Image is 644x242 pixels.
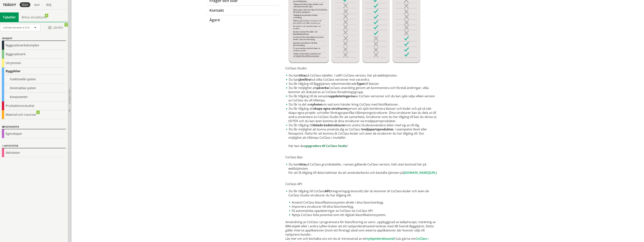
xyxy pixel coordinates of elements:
strong: påverka [316,86,329,90]
a: nyttjanderättsavtal [367,237,394,241]
li: Du får tillgång att genom att själv kombinera klasser och koder och på så sätt skapa egna projekt... [285,106,438,123]
li: Nyttja CoClass fulla potential som ett digitalt klassifikationssystem. [288,213,438,217]
div: Aktiviteter [2,144,66,148]
strong: delade kodstrukturer [313,123,345,127]
span: Dölj trädvy [68,89,71,104]
a: uppgradera till CoClass Studio [304,144,347,148]
li: Använd CoClass klassifikationssystem direkt i dina favoritverktyg. [288,200,438,204]
strong: uppdateringarna [329,94,355,98]
span: Jämför [44,24,67,31]
a: [DOMAIN_NAME][URL] [404,171,437,175]
div: Funktionella system [2,75,66,84]
li: Du får tillgång till som andra Studioanvändare delar med sig av till dig. [285,123,438,127]
div: Egenskaper [2,125,66,129]
div: Material och resurser [2,110,66,119]
strong: API [325,189,330,193]
div: Konstruktiva system [2,84,66,93]
li: Du får tillgång till Byggtjänsts rekommenderade till klasser [285,82,438,86]
li: Få automatiska uppdateringar av CoClass via CoClass API. [288,209,438,213]
div: Byggnadsverkskomplex [2,41,66,50]
strong: skapa egna strukturer [313,106,347,111]
li: Du får tillgång till de senaste av CoClass versioner och du kan själv välja vilken version av CoC... [285,94,438,102]
div: dölj [44,2,54,7]
div: Komponenter [2,93,66,101]
strong: jämföra [299,77,311,82]
div: Produktionsresultat [2,101,66,110]
li: Du kan på CoClass tabeller, i valfri CoClass version, här på webbtjänsten. [285,73,438,77]
div: Objekt [2,36,66,41]
a: Ägare [206,15,280,25]
div: Trädvy [1,3,18,7]
a: Kontakt [206,5,280,15]
div: Byggnadsverk [2,50,66,59]
li: Du får möjlighet att kunna använda dig av CoClass i , i exempelvis Revit eller Novapoint. Detta f... [285,127,438,148]
strong: Typer [357,82,365,86]
li: Du får ta del av om vad som händer kring CoClass med Notifikationer. [285,102,438,106]
li: Du kan på CoClass grundtabeller, i senast gällande CoClass version, helt utan kostnad här på webb... [285,162,438,175]
a: Mina strukturer [19,12,50,22]
strong: titta [299,73,306,77]
div: liten [20,2,30,7]
div: Aktiviteter [2,148,66,157]
p: CoClass Studio: [285,66,438,70]
div: Utrymmen [2,59,66,67]
div: Egenskaper [2,129,66,138]
span: CoClass Version 3.17.0 [3,26,29,29]
p: CoClass Bas: [285,151,438,159]
li: Du kan två olika CoClass versioner mot varandra. [285,77,438,82]
strong: nyheter [310,102,322,106]
div: Byggdelar [2,67,66,75]
p: CoClass API: [285,178,438,186]
li: Importera strukturer till dina favoritverktyg. [288,204,438,209]
strong: titta [299,162,306,166]
li: Du får tillgång till CoClass (integreringsgränssnitt) där du kommer åt CoClass-koder och även de ... [285,189,438,217]
div: stor [32,2,42,7]
li: Du får möjlighet att CoClass utveckling genom att kommentera och föreslå ändringar, vilka kommer ... [285,86,438,94]
strong: tredjepartsprodukter [361,127,394,131]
